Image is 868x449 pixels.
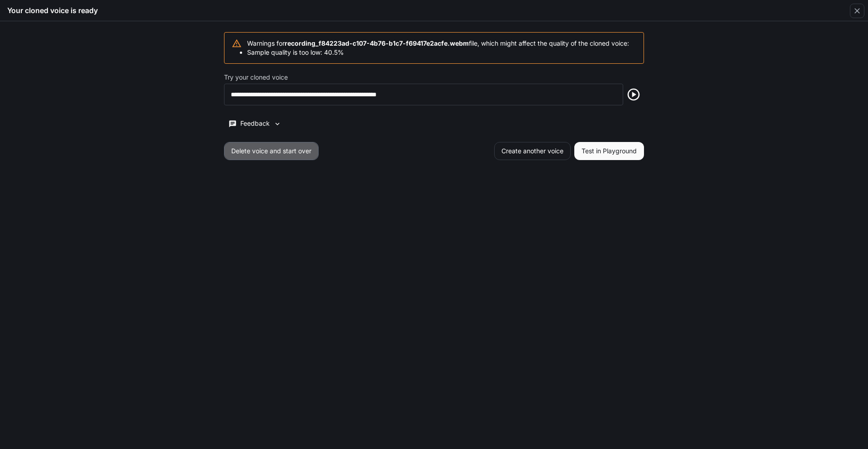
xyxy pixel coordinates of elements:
button: Feedback [224,116,286,131]
li: Sample quality is too low: 40.5% [247,48,629,57]
button: Create another voice [494,142,571,160]
div: Warnings for file, which might affect the quality of the cloned voice: [247,35,629,61]
p: Try your cloned voice [224,74,288,80]
b: recording_f84223ad-c107-4b76-b1c7-f69417e2acfe.webm [285,39,469,47]
h5: Your cloned voice is ready [7,5,98,15]
button: Delete voice and start over [224,142,319,160]
button: Test in Playground [574,142,644,160]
